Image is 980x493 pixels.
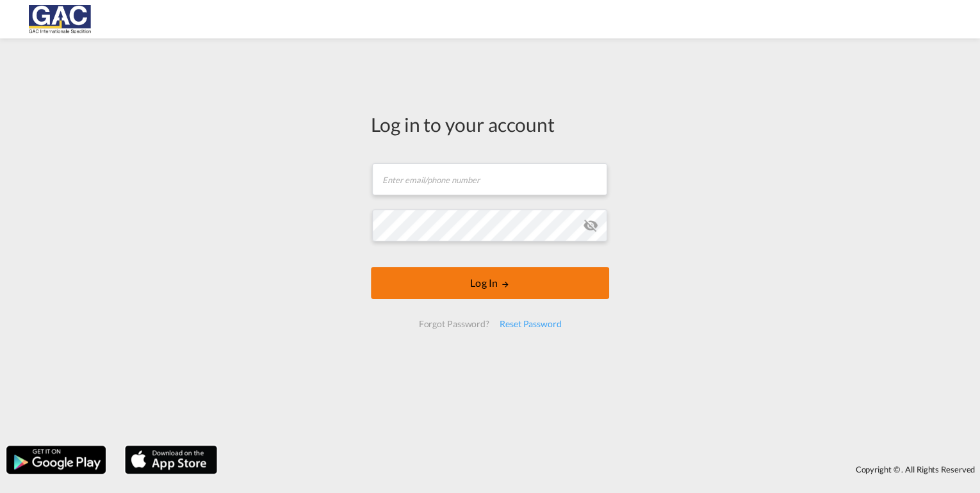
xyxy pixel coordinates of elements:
div: Log in to your account [371,111,609,138]
div: Forgot Password? [413,312,494,335]
img: apple.png [124,444,218,475]
div: Reset Password [494,312,567,335]
img: 9f305d00dc7b11eeb4548362177db9c3.png [19,5,106,34]
div: Copyright © . All Rights Reserved [224,458,980,480]
input: Enter email/phone number [372,163,607,195]
md-icon: icon-eye-off [583,218,598,233]
button: LOGIN [371,267,609,299]
img: google.png [5,444,107,475]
